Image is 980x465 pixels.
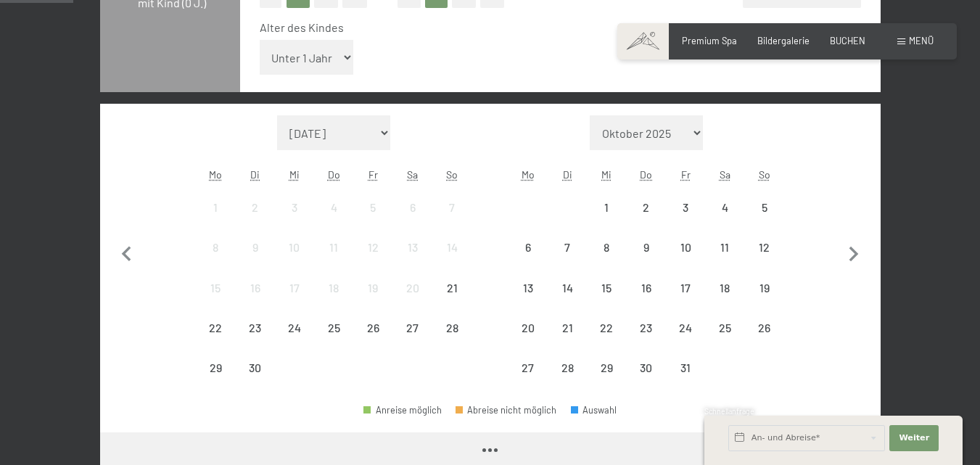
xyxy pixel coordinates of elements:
[196,308,235,347] div: Mon Sep 22 2025
[236,348,275,387] div: Anreise nicht möglich
[757,35,810,46] a: Bildergalerie
[314,308,353,347] div: Anreise nicht möglich
[601,168,612,181] abbr: Mittwoch
[548,308,587,347] div: Anreise nicht möglich
[508,228,548,267] div: Mon Oct 06 2025
[681,168,691,181] abbr: Freitag
[289,168,300,181] abbr: Mittwoch
[236,228,275,267] div: Anreise nicht möglich
[276,282,313,318] div: 17
[363,406,442,415] div: Anreise möglich
[393,308,432,347] div: Anreise nicht möglich
[197,242,234,278] div: 8
[236,228,275,267] div: Tue Sep 09 2025
[548,348,587,387] div: Anreise nicht möglich
[197,362,234,398] div: 29
[588,362,625,398] div: 29
[393,188,432,227] div: Sat Sep 06 2025
[368,168,378,181] abbr: Freitag
[432,228,472,267] div: Anreise nicht möglich
[395,202,431,238] div: 6
[314,228,353,267] div: Anreise nicht möglich
[314,188,353,227] div: Thu Sep 04 2025
[355,242,391,278] div: 12
[353,228,392,267] div: Anreise nicht möglich
[432,308,472,347] div: Anreise nicht möglich
[705,228,744,267] div: Sat Oct 11 2025
[571,406,617,415] div: Auswahl
[705,188,744,227] div: Sat Oct 04 2025
[628,242,664,278] div: 9
[548,268,587,307] div: Anreise nicht möglich
[316,242,352,278] div: 11
[720,168,730,181] abbr: Samstag
[705,308,744,347] div: Sat Oct 25 2025
[196,188,235,227] div: Mon Sep 01 2025
[314,268,353,307] div: Anreise nicht möglich
[666,348,705,387] div: Anreise nicht möglich
[666,268,705,307] div: Fri Oct 17 2025
[355,322,391,358] div: 26
[432,268,472,307] div: Anreise nicht möglich
[434,202,470,238] div: 7
[563,168,572,181] abbr: Dienstag
[587,348,626,387] div: Wed Oct 29 2025
[627,228,666,267] div: Thu Oct 09 2025
[260,20,849,36] div: Alter des Kindes
[587,348,626,387] div: Anreise nicht möglich
[395,282,431,318] div: 20
[432,268,472,307] div: Sun Sep 21 2025
[407,168,418,181] abbr: Samstag
[548,308,587,347] div: Tue Oct 21 2025
[707,202,743,238] div: 4
[275,308,314,347] div: Wed Sep 24 2025
[196,188,235,227] div: Anreise nicht möglich
[744,308,783,347] div: Sun Oct 26 2025
[548,228,587,267] div: Tue Oct 07 2025
[889,425,939,451] button: Weiter
[432,228,472,267] div: Sun Sep 14 2025
[627,268,666,307] div: Thu Oct 16 2025
[667,322,704,358] div: 24
[276,242,313,278] div: 10
[275,188,314,227] div: Anreise nicht möglich
[328,168,340,181] abbr: Donnerstag
[588,242,625,278] div: 8
[899,432,929,444] span: Weiter
[196,308,235,347] div: Anreise nicht möglich
[508,268,548,307] div: Mon Oct 13 2025
[353,268,392,307] div: Anreise nicht möglich
[839,115,869,388] button: Nächster Monat
[508,228,548,267] div: Anreise nicht möglich
[666,308,705,347] div: Fri Oct 24 2025
[830,35,865,46] a: BUCHEN
[446,168,458,181] abbr: Sonntag
[744,188,783,227] div: Sun Oct 05 2025
[196,268,235,307] div: Mon Sep 15 2025
[666,188,705,227] div: Anreise nicht möglich
[395,242,431,278] div: 13
[355,282,391,318] div: 19
[627,348,666,387] div: Thu Oct 30 2025
[759,168,770,181] abbr: Sonntag
[353,308,392,347] div: Anreise nicht möglich
[432,188,472,227] div: Sun Sep 07 2025
[209,168,222,181] abbr: Montag
[355,202,391,238] div: 5
[508,308,548,347] div: Anreise nicht möglich
[627,188,666,227] div: Anreise nicht möglich
[666,308,705,347] div: Anreise nicht möglich
[237,282,273,318] div: 16
[627,308,666,347] div: Anreise nicht möglich
[432,308,472,347] div: Sun Sep 28 2025
[705,268,744,307] div: Anreise nicht möglich
[746,282,782,318] div: 19
[588,202,625,238] div: 1
[197,282,234,318] div: 15
[640,168,652,181] abbr: Donnerstag
[705,228,744,267] div: Anreise nicht möglich
[196,268,235,307] div: Anreise nicht möglich
[353,228,392,267] div: Fri Sep 12 2025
